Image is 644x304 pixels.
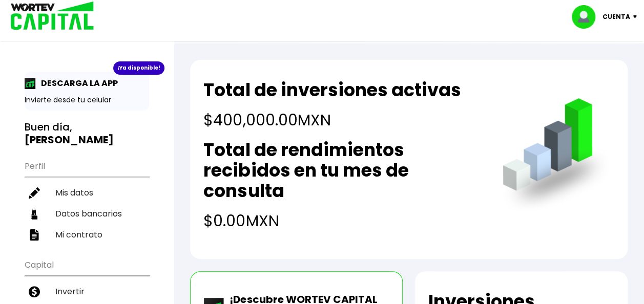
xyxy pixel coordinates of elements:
[603,9,630,25] p: Cuenta
[630,15,644,18] img: icon-down
[203,80,461,100] h2: Total de inversiones activas
[25,224,149,245] a: Mi contrato
[203,108,461,132] h4: $400,000.00 MXN
[25,182,149,203] a: Mis datos
[25,203,149,224] a: Datos bancarios
[25,133,114,147] b: [PERSON_NAME]
[36,77,118,90] p: DESCARGA LA APP
[572,5,603,29] img: profile-image
[29,208,40,220] img: datos-icon.10cf9172.svg
[203,209,482,232] h4: $0.00 MXN
[203,140,482,201] h2: Total de rendimientos recibidos en tu mes de consulta
[113,61,164,75] div: ¡Ya disponible!
[25,155,149,245] ul: Perfil
[25,281,149,302] a: Invertir
[25,95,149,105] p: Invierte desde tu celular
[498,98,614,214] img: grafica.516fef24.png
[29,187,40,199] img: editar-icon.952d3147.svg
[25,78,36,89] img: app-icon
[29,229,40,241] img: contrato-icon.f2db500c.svg
[29,286,40,297] img: invertir-icon.b3b967d7.svg
[25,121,149,146] h3: Buen día,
